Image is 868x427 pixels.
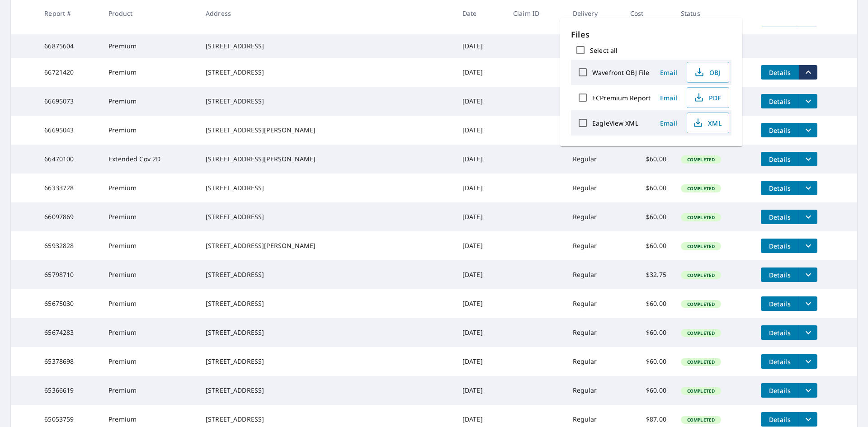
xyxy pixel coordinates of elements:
[766,357,793,366] span: Details
[761,181,799,195] button: detailsBtn-66333728
[37,34,101,58] td: 66875604
[766,415,793,424] span: Details
[37,58,101,87] td: 66721420
[623,231,674,260] td: $60.00
[761,210,799,224] button: detailsBtn-66097869
[761,267,799,282] button: detailsBtn-65798710
[455,116,506,145] td: [DATE]
[455,174,506,202] td: [DATE]
[101,376,198,405] td: Premium
[206,126,448,135] div: [STREET_ADDRESS][PERSON_NAME]
[682,272,720,278] span: Completed
[766,97,793,106] span: Details
[455,289,506,318] td: [DATE]
[766,242,793,250] span: Details
[623,145,674,174] td: $60.00
[761,152,799,166] button: detailsBtn-66470100
[101,58,198,87] td: Premium
[455,87,506,116] td: [DATE]
[455,231,506,260] td: [DATE]
[206,328,448,337] div: [STREET_ADDRESS]
[455,34,506,58] td: [DATE]
[206,68,448,77] div: [STREET_ADDRESS]
[687,113,729,133] button: XML
[566,260,623,289] td: Regular
[566,231,623,260] td: Regular
[455,347,506,376] td: [DATE]
[101,289,198,318] td: Premium
[592,94,651,102] label: ECPremium Report
[101,318,198,347] td: Premium
[37,289,101,318] td: 65675030
[658,119,679,127] span: Email
[761,383,799,398] button: detailsBtn-65366619
[455,202,506,231] td: [DATE]
[206,386,448,395] div: [STREET_ADDRESS]
[761,354,799,369] button: detailsBtn-65378698
[566,318,623,347] td: Regular
[101,347,198,376] td: Premium
[761,65,799,80] button: detailsBtn-66721420
[37,376,101,405] td: 65366619
[623,318,674,347] td: $60.00
[101,260,198,289] td: Premium
[658,94,679,102] span: Email
[101,231,198,260] td: Premium
[799,296,817,311] button: filesDropdownBtn-65675030
[566,145,623,174] td: Regular
[101,145,198,174] td: Extended Cov 2D
[766,68,793,77] span: Details
[766,300,793,308] span: Details
[693,117,722,128] span: XML
[761,123,799,137] button: detailsBtn-66695043
[682,243,720,249] span: Completed
[623,174,674,202] td: $60.00
[623,289,674,318] td: $60.00
[761,296,799,311] button: detailsBtn-65675030
[799,94,817,108] button: filesDropdownBtn-66695073
[799,152,817,166] button: filesDropdownBtn-66470100
[766,386,793,395] span: Details
[37,87,101,116] td: 66695073
[682,156,720,163] span: Completed
[206,212,448,221] div: [STREET_ADDRESS]
[101,34,198,58] td: Premium
[566,174,623,202] td: Regular
[206,357,448,366] div: [STREET_ADDRESS]
[799,181,817,195] button: filesDropdownBtn-66333728
[455,145,506,174] td: [DATE]
[658,68,679,77] span: Email
[592,68,649,77] label: Wavefront OBJ File
[37,231,101,260] td: 65932828
[766,184,793,192] span: Details
[654,91,683,105] button: Email
[566,376,623,405] td: Regular
[761,412,799,427] button: detailsBtn-65053759
[206,241,448,250] div: [STREET_ADDRESS][PERSON_NAME]
[566,289,623,318] td: Regular
[455,376,506,405] td: [DATE]
[682,330,720,336] span: Completed
[687,62,729,83] button: OBJ
[623,202,674,231] td: $60.00
[687,87,729,108] button: PDF
[206,97,448,106] div: [STREET_ADDRESS]
[799,123,817,137] button: filesDropdownBtn-66695043
[37,260,101,289] td: 65798710
[799,383,817,398] button: filesDropdownBtn-65366619
[766,155,793,164] span: Details
[455,260,506,289] td: [DATE]
[761,94,799,108] button: detailsBtn-66695073
[101,116,198,145] td: Premium
[682,185,720,192] span: Completed
[566,347,623,376] td: Regular
[766,271,793,279] span: Details
[592,119,638,127] label: EagleView XML
[623,376,674,405] td: $60.00
[101,174,198,202] td: Premium
[761,325,799,340] button: detailsBtn-65674283
[766,328,793,337] span: Details
[455,318,506,347] td: [DATE]
[590,46,618,55] label: Select all
[766,213,793,221] span: Details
